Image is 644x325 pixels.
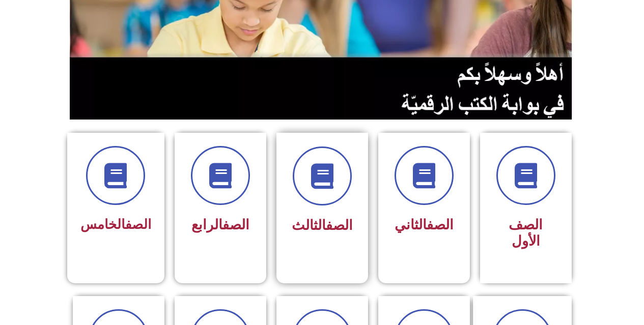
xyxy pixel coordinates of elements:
a: الصف [125,217,151,232]
span: الرابع [191,217,249,233]
span: الثالث [292,217,353,233]
span: الخامس [80,217,151,232]
a: الصف [326,217,353,233]
a: الصف [427,217,454,233]
span: الثاني [395,217,454,233]
span: الصف الأول [509,217,543,249]
a: الصف [222,217,249,233]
